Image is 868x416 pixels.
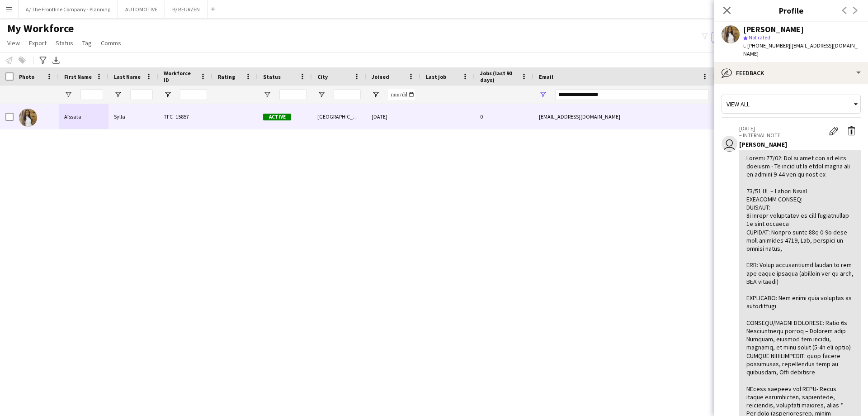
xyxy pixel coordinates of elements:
div: [DATE] [366,104,420,129]
button: Everyone5,144 [712,32,757,43]
span: View all [726,100,750,108]
span: Not rated [749,34,770,41]
a: Status [52,37,77,49]
input: Joined Filter Input [388,89,415,100]
div: [EMAIL_ADDRESS][DOMAIN_NAME] [533,104,714,129]
div: Feedback [714,62,868,84]
a: View [4,37,24,49]
span: Email [539,73,553,80]
span: Rating [218,73,235,80]
span: Status [263,73,281,80]
span: Comms [101,39,121,47]
div: [GEOGRAPHIC_DATA] [312,104,366,129]
input: First Name Filter Input [80,89,103,100]
button: Open Filter Menu [317,91,325,99]
input: Last Name Filter Input [130,89,153,100]
span: Tag [82,39,92,47]
span: My Workforce [7,22,74,35]
span: Export [29,39,47,47]
p: – INTERNAL NOTE [739,132,825,139]
button: Open Filter Menu [164,91,172,99]
input: Workforce ID Filter Input [180,89,207,100]
button: B/ BEURZEN [165,0,208,18]
div: [PERSON_NAME] [743,25,804,33]
div: TFC -15857 [158,104,212,129]
span: First Name [64,73,92,80]
button: Open Filter Menu [372,91,380,99]
a: Export [25,37,50,49]
h3: Profile [714,5,868,16]
button: Open Filter Menu [64,91,72,99]
span: Photo [19,73,34,80]
a: Tag [79,37,95,49]
span: t. [PHONE_NUMBER] [743,42,790,49]
input: City Filter Input [334,89,361,100]
span: City [317,73,328,80]
span: | [EMAIL_ADDRESS][DOMAIN_NAME] [743,42,858,57]
span: Joined [372,73,389,80]
button: Open Filter Menu [263,91,271,99]
span: View [7,39,20,47]
button: A/ The Frontline Company - Planning [19,0,118,18]
span: Jobs (last 90 days) [480,70,517,83]
span: Last Name [114,73,141,80]
div: 0 [475,104,533,129]
div: [PERSON_NAME] [739,140,861,148]
div: Sylla [108,104,158,129]
app-action-btn: Export XLSX [51,55,61,66]
img: Aïssata Sylla [19,109,37,127]
input: Email Filter Input [555,89,709,100]
div: Aïssata [59,104,108,129]
span: Status [56,39,73,47]
p: [DATE] [739,125,825,132]
app-action-btn: Advanced filters [38,55,48,66]
button: Open Filter Menu [114,91,122,99]
button: Open Filter Menu [539,91,547,99]
span: Active [263,114,291,120]
button: AUTOMOTIVE [118,0,165,18]
a: Comms [97,37,125,49]
span: Last job [426,73,446,80]
input: Status Filter Input [279,89,307,100]
span: Workforce ID [164,70,196,83]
